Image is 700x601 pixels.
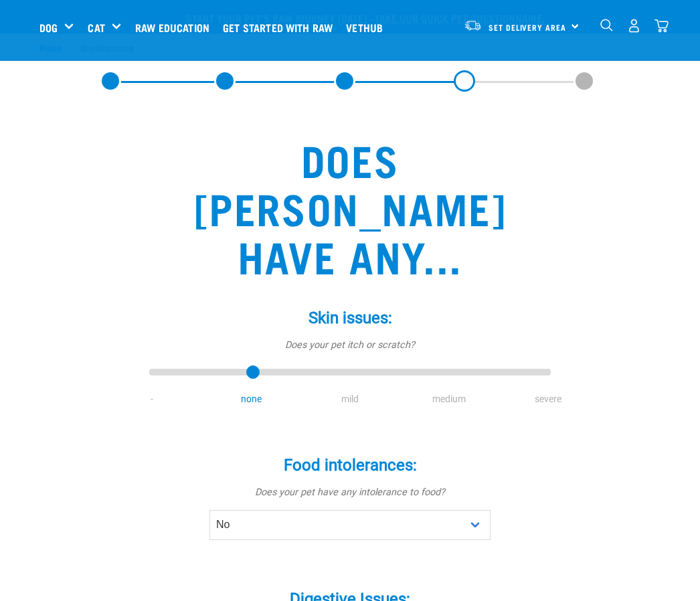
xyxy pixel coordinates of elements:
label: Food intolerances: [149,453,551,477]
li: severe [499,392,598,406]
a: Raw Education [132,1,220,54]
li: - [102,392,201,406]
a: Cat [88,19,104,35]
p: Does your pet itch or scratch? [149,338,551,353]
p: Does your pet have any intolerance to food? [149,485,551,500]
h2: Does [PERSON_NAME] have any... [160,135,540,279]
span: Set Delivery Area [489,25,566,29]
li: medium [400,392,499,406]
img: van-moving.png [464,19,482,31]
a: Get started with Raw [220,1,343,54]
li: none [201,392,300,406]
img: home-icon@2x.png [654,19,669,33]
li: mild [300,392,400,406]
a: Vethub [343,1,393,54]
img: home-icon-1@2x.png [600,19,613,31]
img: user.png [627,19,641,33]
label: Skin issues: [149,306,551,330]
a: Dog [39,19,58,35]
